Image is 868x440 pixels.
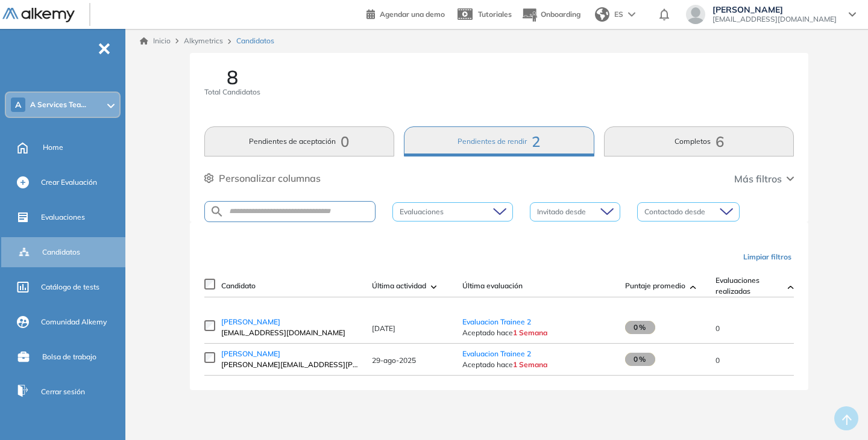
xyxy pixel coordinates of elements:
[204,171,321,185] button: Personalizar columnas
[204,126,395,156] button: Pendientes de aceptación0
[41,212,85,223] span: Evaluaciones
[372,356,416,365] span: 29-ago-2025
[712,5,837,14] span: [PERSON_NAME]
[372,324,395,333] span: [DATE]
[808,382,868,440] iframe: Chat Widget
[604,126,794,156] button: Completos6
[462,317,531,326] a: Evaluacion Trainee 2
[184,36,223,45] span: Alkymetrics
[221,317,360,327] a: [PERSON_NAME]
[462,327,613,338] span: Aceptado hace
[431,285,437,289] img: [missing "en.ARROW_ALT" translation]
[690,285,696,289] img: [missing "en.ARROW_ALT" translation]
[42,352,96,362] span: Bolsa de trabajo
[715,324,720,333] span: 0
[808,382,868,440] div: Widget de chat
[478,10,512,19] span: Tutoriales
[628,12,635,17] img: arrow
[41,282,99,293] span: Catálogo de tests
[372,280,426,291] span: Última actividad
[221,359,360,370] span: [PERSON_NAME][EMAIL_ADDRESS][PERSON_NAME][DOMAIN_NAME]
[366,6,445,20] a: Agendar una demo
[788,285,794,289] img: [missing "en.ARROW_ALT" translation]
[41,386,85,397] span: Cerrar sesión
[404,126,594,156] button: Pendientes de rendir2
[595,7,609,22] img: world
[227,67,238,87] span: 8
[219,171,321,185] span: Personalizar columnas
[15,100,21,110] span: A
[462,280,523,291] span: Última evaluación
[715,275,783,297] span: Evaluaciones realizadas
[236,36,274,46] span: Candidatos
[462,359,613,370] span: Aceptado hace
[715,356,720,365] span: 0
[30,100,86,110] span: A Services Tea...
[41,317,107,327] span: Comunidad Alkemy
[734,172,794,186] button: Más filtros
[513,328,547,337] span: 1 Semana
[221,349,360,359] a: [PERSON_NAME]
[625,321,655,334] span: 0%
[513,360,547,369] span: 1 Semana
[140,36,171,46] a: Inicio
[42,247,80,258] span: Candidatos
[614,9,623,20] span: ES
[2,8,75,23] img: Logo
[625,280,685,291] span: Puntaje promedio
[41,177,97,188] span: Crear Evaluación
[541,10,580,19] span: Onboarding
[521,2,580,28] button: Onboarding
[221,317,280,326] span: [PERSON_NAME]
[221,327,360,338] span: [EMAIL_ADDRESS][DOMAIN_NAME]
[210,204,224,219] img: SEARCH_ALT
[221,280,256,291] span: Candidato
[738,247,796,267] button: Limpiar filtros
[204,87,260,98] span: Total Candidatos
[462,349,531,358] a: Evaluacion Trainee 2
[712,14,837,24] span: [EMAIL_ADDRESS][DOMAIN_NAME]
[734,172,782,186] span: Más filtros
[380,10,445,19] span: Agendar una demo
[43,142,63,153] span: Home
[221,349,280,358] span: [PERSON_NAME]
[625,353,655,366] span: 0%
